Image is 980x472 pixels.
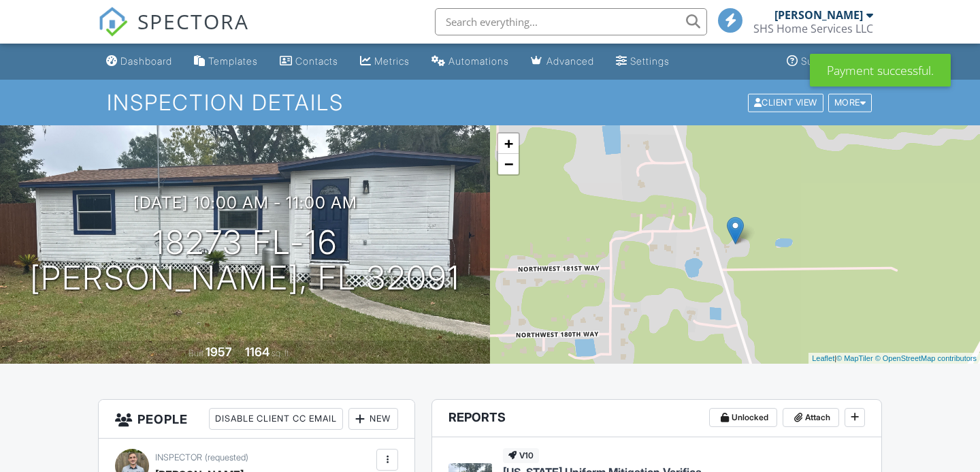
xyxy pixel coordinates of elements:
div: Disable Client CC Email [209,408,343,430]
div: Metrics [374,55,410,67]
span: (requested) [205,452,248,462]
h1: 18273 FL-16 [PERSON_NAME], FL 32091 [30,225,460,297]
div: Settings [630,55,670,67]
div: Dashboard [120,55,172,67]
a: Leaflet [812,354,834,362]
h3: [DATE] 10:00 am - 11:00 am [133,193,357,212]
a: Settings [610,49,675,74]
a: © OpenStreetMap contributors [875,354,977,362]
div: Support Center [801,55,874,67]
div: Templates [208,55,258,67]
div: | [808,353,980,364]
div: [PERSON_NAME] [774,8,863,22]
a: Automations (Basic) [426,49,514,74]
span: SPECTORA [137,7,249,35]
div: 1957 [206,345,232,359]
div: Payment successful. [810,54,951,86]
a: Zoom in [498,133,519,154]
a: Templates [189,49,263,74]
div: Advanced [546,55,594,67]
a: Metrics [355,49,415,74]
span: Built [189,348,203,358]
div: Contacts [295,55,338,67]
span: Inspector [155,452,202,462]
div: SHS Home Services LLC [753,22,873,35]
a: © MapTiler [836,354,873,362]
div: Automations [448,55,509,67]
div: 1164 [245,345,269,359]
div: Client View [748,93,823,112]
a: Advanced [525,49,600,74]
a: Contacts [274,49,344,74]
div: More [828,93,872,112]
input: Search everything... [435,8,707,35]
a: Zoom out [498,154,519,174]
h1: Inspection Details [107,91,873,114]
a: Support Center [781,49,879,74]
a: Dashboard [101,49,178,74]
a: Client View [747,97,827,107]
span: sq. ft. [272,348,291,358]
img: The Best Home Inspection Software - Spectora [98,7,128,37]
div: New [348,408,398,430]
h3: People [99,400,414,439]
a: SPECTORA [98,18,249,47]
